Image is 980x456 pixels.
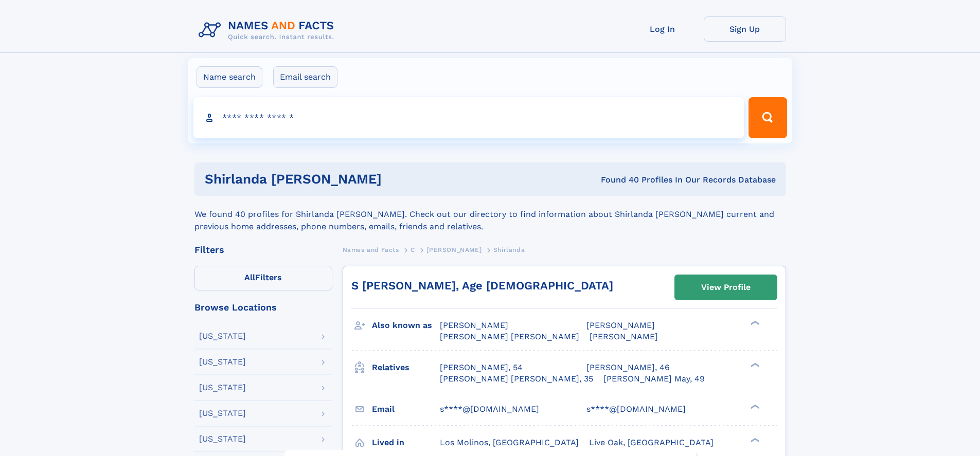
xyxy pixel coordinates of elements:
div: ❯ [748,361,760,368]
span: Live Oak, [GEOGRAPHIC_DATA] [589,437,714,447]
span: C [411,246,415,253]
div: [US_STATE] [199,358,246,366]
div: ❯ [748,403,760,410]
button: Search Button [749,97,787,138]
label: Email search [273,66,337,88]
span: [PERSON_NAME] [440,320,508,330]
a: C [411,243,415,256]
h3: Lived in [372,434,440,451]
a: Log In [621,16,704,42]
div: Browse Locations [194,303,332,312]
a: [PERSON_NAME] [426,243,482,256]
h3: Email [372,400,440,418]
a: [PERSON_NAME], 54 [440,362,523,373]
label: Filters [194,266,332,290]
div: ❯ [748,320,760,326]
div: We found 40 profiles for Shirlanda [PERSON_NAME]. Check out our directory to find information abo... [194,196,786,233]
span: [PERSON_NAME] [PERSON_NAME] [440,332,579,341]
span: [PERSON_NAME] [586,320,655,330]
div: Filters [194,245,332,254]
div: [US_STATE] [199,332,246,340]
a: View Profile [675,275,777,300]
a: [PERSON_NAME] May, 49 [603,373,705,385]
input: search input [193,97,744,138]
span: Shirlanda [493,246,525,253]
div: [US_STATE] [199,409,246,417]
span: [PERSON_NAME] [426,246,482,253]
a: S [PERSON_NAME], Age [DEMOGRAPHIC_DATA] [351,279,613,292]
h3: Relatives [372,359,440,376]
div: Found 40 Profiles In Our Records Database [491,174,776,186]
img: Logo Names and Facts [194,16,343,44]
span: All [244,272,255,282]
span: Los Molinos, [GEOGRAPHIC_DATA] [440,437,579,447]
a: Names and Facts [343,243,399,256]
h3: Also known as [372,317,440,334]
div: ❯ [748,436,760,443]
a: [PERSON_NAME] [PERSON_NAME], 35 [440,373,593,385]
span: [PERSON_NAME] [590,332,658,341]
label: Name search [197,66,262,88]
div: [US_STATE] [199,435,246,443]
a: [PERSON_NAME], 46 [586,362,670,373]
a: Sign Up [704,16,786,42]
div: [US_STATE] [199,384,246,392]
h1: Shirlanda [PERSON_NAME] [205,173,491,186]
div: View Profile [701,276,751,299]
